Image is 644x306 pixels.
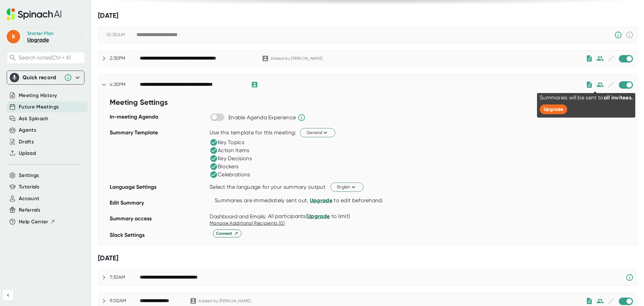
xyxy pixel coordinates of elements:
[210,171,250,179] div: Celebrations
[544,106,563,112] span: Upgrade
[110,213,206,229] div: Summary access
[27,37,49,43] a: Upgrade
[298,114,306,122] svg: Spinach will help run the agenda and keep track of time
[604,94,633,101] span: all invitees.
[19,218,55,226] button: Help Center
[19,195,39,203] button: Account
[98,254,637,262] div: [DATE]
[19,172,39,179] button: Settings
[110,55,140,61] div: 2:30PM
[337,184,357,190] span: English
[626,273,634,281] svg: Spinach requires a video conference link.
[19,126,36,134] button: Agents
[199,299,251,304] div: Added by [PERSON_NAME]
[210,138,244,146] div: Key Topics
[19,206,40,214] button: Referrals
[268,213,350,220] div: ( to limit)
[213,229,241,237] button: Connect
[19,115,49,123] button: Ask Spinach
[10,71,82,84] div: Quick record
[110,111,206,127] div: In-meeting Agenda
[110,229,206,245] div: Slack Settings
[18,54,83,61] span: Search notes (Ctrl + K)
[110,298,140,304] div: 9:00AM
[19,103,59,111] button: Future Meetings
[98,11,637,20] div: [DATE]
[268,213,306,219] span: All participants
[210,146,250,155] div: Action Items
[27,31,54,37] div: Starter Plan
[271,56,323,61] div: Added by [PERSON_NAME]
[210,163,238,171] div: Blockers
[626,31,634,39] svg: This event has already passed
[106,32,137,38] div: 10:30AM
[19,138,34,146] button: Drafts
[110,197,206,213] div: Edit Summary
[210,155,252,163] div: Key Decisions
[210,220,285,227] button: Manage Additional Recipients (0)
[7,30,20,43] span: k
[614,31,622,39] svg: Someone has manually disabled Spinach from this meeting.
[22,74,61,81] div: Quick record
[540,94,633,101] div: Summaries will be sent to
[19,149,36,157] button: Upload
[307,129,329,136] span: General
[310,197,332,204] a: Upgrade
[540,104,567,114] button: Upgrade
[210,213,266,220] div: Dashboard and Emails:
[19,92,57,99] button: Meeting History
[19,183,39,191] button: Tutorials
[19,218,48,226] span: Help Center
[110,82,140,88] div: 4:30PM
[110,274,140,280] div: 7:30AM
[110,95,206,111] div: Meeting Settings
[210,220,285,226] span: Manage Additional Recipients (0)
[210,184,325,190] div: Select the language for your summary output
[210,129,297,136] div: Use this template for this meeting:
[228,114,296,121] div: Enable Agenda Experience
[110,127,206,181] div: Summary Template
[216,230,238,236] span: Connect
[300,128,335,137] button: General
[215,197,388,204] div: Summaries are immediately sent out. to edit beforehand.
[3,290,13,301] button: Collapse sidebar
[330,182,363,191] button: English
[110,181,206,197] div: Language Settings
[307,213,330,219] a: Upgrade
